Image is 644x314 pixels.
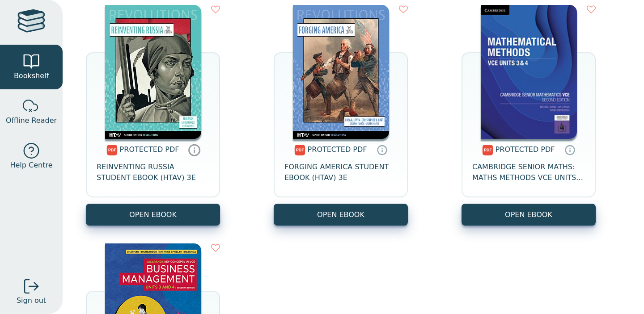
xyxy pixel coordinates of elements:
span: PROTECTED PDF [496,145,555,154]
img: pdf.svg [294,145,305,155]
span: CAMBRIDGE SENIOR MATHS: MATHS METHODS VCE UNITS 3&4 [472,162,585,183]
span: Bookshelf [14,71,49,81]
img: a6dd860d-0bae-eb11-a9a3-0272d098c78b.jpg [293,5,389,139]
a: Protected PDFs cannot be printed, copied or shared. They can be accessed online through Education... [564,144,575,155]
img: pdf.svg [482,145,493,155]
span: PROTECTED PDF [120,145,179,154]
span: Offline Reader [6,115,57,126]
img: pdf.svg [106,145,118,155]
span: PROTECTED PDF [308,145,367,154]
span: Sign out [17,295,46,306]
span: Help Centre [10,160,52,171]
a: Protected PDFs cannot be printed, copied or shared. They can be accessed online through Education... [377,144,387,155]
span: FORGING AMERICA STUDENT EBOOK (HTAV) 3E [284,162,397,183]
a: OPEN EBOOK [274,204,408,226]
span: REINVENTING RUSSIA STUDENT EBOOK (HTAV) 3E [97,162,209,183]
img: 2ade6e9b-e419-4e58-ba37-324f8745e23a.jpg [481,5,577,139]
a: Protected PDFs cannot be printed, copied or shared. They can be accessed online through Education... [188,143,201,156]
img: b31db597-0cae-eb11-a9a3-0272d098c78b.jpg [105,5,201,139]
a: OPEN EBOOK [86,204,220,226]
a: OPEN EBOOK [462,204,596,226]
